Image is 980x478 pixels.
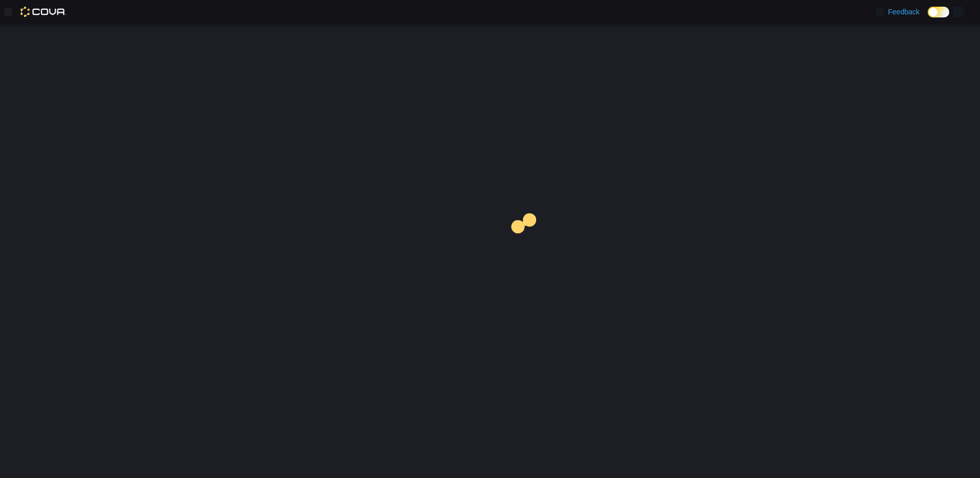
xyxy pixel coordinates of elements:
span: Feedback [888,7,920,17]
a: Feedback [872,2,924,22]
img: cova-loader [490,206,567,283]
input: Dark Mode [928,7,949,17]
img: Cova [21,7,66,17]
